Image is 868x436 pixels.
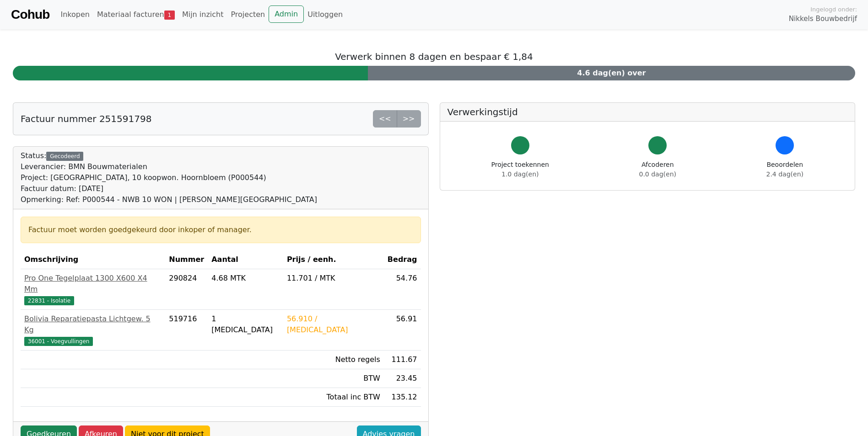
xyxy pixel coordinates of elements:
td: 290824 [165,269,208,310]
a: Pro One Tegelplaat 1300 X600 X4 Mm22831 - Isolatie [24,273,162,306]
span: 22831 - Isolatie [24,296,74,305]
a: Mijn inzicht [178,5,227,24]
th: Omschrijving [21,250,165,269]
div: Pro One Tegelplaat 1300 X600 X4 Mm [24,273,162,295]
span: 36001 - Voegvullingen [24,337,93,346]
td: 111.67 [384,351,421,369]
span: Nikkels Bouwbedrijf [789,14,857,24]
td: BTW [283,369,384,388]
div: Leverancier: BMN Bouwmaterialen [21,161,317,172]
span: 1 [164,11,175,20]
th: Bedrag [384,250,421,269]
div: Project: [GEOGRAPHIC_DATA], 10 koopwon. Hoornbloem (P000544) [21,172,317,183]
div: Status: [21,150,317,205]
div: Afcoderen [639,160,676,179]
th: Prijs / eenh. [283,250,384,269]
div: 11.701 / MTK [287,273,380,284]
div: Beoordelen [766,160,803,179]
div: 56.910 / [MEDICAL_DATA] [287,314,380,335]
th: Aantal [208,250,283,269]
td: 54.76 [384,269,421,310]
h5: Verwerk binnen 8 dagen en bespaar € 1,84 [13,51,855,62]
span: 1.0 dag(en) [501,170,539,178]
div: 4.6 dag(en) over [368,66,855,80]
div: Factuur moet worden goedgekeurd door inkoper of manager. [28,224,413,235]
td: 519716 [165,310,208,351]
div: Bolivia Reparatiepasta Lichtgew. 5 Kg [24,314,162,335]
td: 56.91 [384,310,421,351]
span: 2.4 dag(en) [766,170,803,178]
th: Nummer [165,250,208,269]
span: 0.0 dag(en) [639,170,676,178]
div: Project toekennen [491,160,549,179]
div: Gecodeerd [46,152,83,161]
div: 1 [MEDICAL_DATA] [211,314,280,335]
h5: Factuur nummer 251591798 [21,113,151,124]
div: Opmerking: Ref: P000544 - NWB 10 WON | [PERSON_NAME][GEOGRAPHIC_DATA] [21,194,317,205]
td: Netto regels [283,351,384,369]
a: Admin [269,5,304,23]
span: Ingelogd onder: [810,5,857,14]
h5: Verwerkingstijd [447,106,848,117]
a: Inkopen [57,5,93,24]
td: Totaal inc BTW [283,388,384,407]
a: Projecten [227,5,269,24]
a: Uitloggen [304,5,346,24]
td: 23.45 [384,369,421,388]
a: Materiaal facturen1 [93,5,178,24]
div: 4.68 MTK [211,273,280,284]
div: Factuur datum: [DATE] [21,183,317,194]
a: Cohub [11,4,49,26]
a: Bolivia Reparatiepasta Lichtgew. 5 Kg36001 - Voegvullingen [24,314,162,346]
td: 135.12 [384,388,421,407]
